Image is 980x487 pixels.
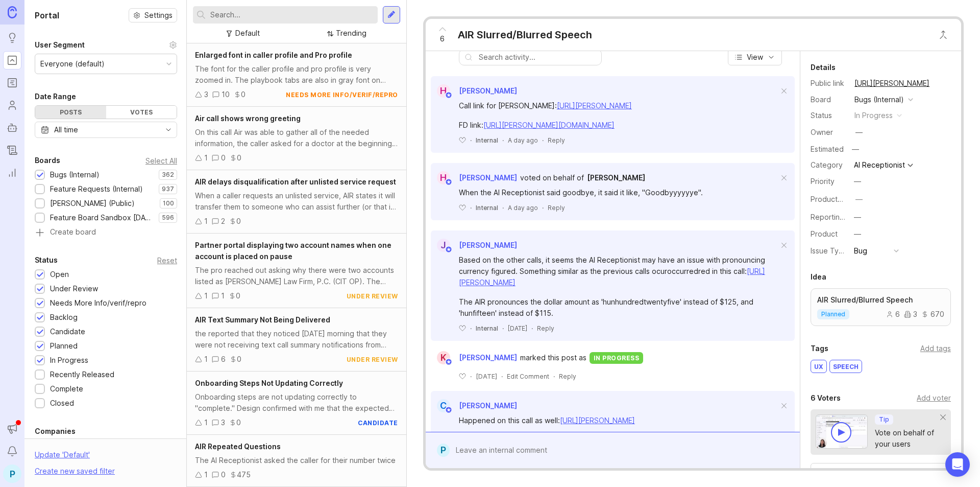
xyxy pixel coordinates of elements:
img: member badge [445,246,452,253]
img: member badge [445,358,452,366]
a: H[PERSON_NAME] [431,171,517,184]
button: Announcements [3,420,21,438]
div: · [502,431,504,440]
div: Internal [476,324,498,333]
span: A day ago [508,136,538,145]
div: 2 [221,216,225,227]
div: — [854,176,861,187]
a: [URL][PERSON_NAME] [560,416,635,425]
span: View [747,52,763,62]
div: Idea [811,271,826,283]
div: — [849,143,862,156]
img: member badge [445,406,452,414]
button: Close button [933,25,953,45]
div: Bug [854,245,867,257]
time: [DATE] [508,324,527,332]
div: Status [35,254,58,266]
div: Open Intercom Messenger [945,452,970,477]
div: 0 [236,290,240,302]
div: Select All [145,158,177,164]
img: member badge [445,178,452,186]
button: ProductboardID [852,193,866,206]
p: 937 [162,185,174,193]
div: · [470,372,472,381]
a: C[PERSON_NAME] [431,399,517,412]
div: — [854,212,861,223]
div: 0 [236,216,241,227]
div: Reply [537,431,554,440]
div: in progress [590,352,644,364]
span: 6 [440,33,445,44]
div: Needs More Info/verif/repro [50,297,146,309]
div: FD link: [459,120,778,131]
label: Priority [811,177,835,185]
p: 596 [162,214,174,222]
div: · [502,136,504,145]
div: The font for the caller profile and pro profile is very zoomed in. The playbook tabs are also in ... [195,63,398,86]
div: Owner [811,127,846,138]
p: Tip [879,415,889,424]
div: Details [811,61,836,74]
span: Partner portal displaying two account names when one account is placed on pause [195,241,391,261]
button: Settings [129,8,177,22]
div: Closed [50,398,74,409]
div: The pro reached out asking why there were two accounts listed as [PERSON_NAME] Law Firm, P.C. (CI... [195,265,398,287]
div: P [437,444,450,457]
div: Internal [476,203,498,212]
div: [PERSON_NAME] (Public) [50,198,135,209]
div: All time [54,124,78,135]
div: Status [811,110,846,121]
div: · [542,203,544,212]
div: Bugs (Internal) [854,94,904,105]
div: Trending [336,28,366,39]
div: · [470,203,472,212]
div: Update ' Default ' [35,449,90,466]
div: Bugs (Internal) [50,169,100,180]
div: 0 [221,152,226,164]
svg: toggle icon [160,126,177,134]
a: Create board [35,228,177,238]
a: [PERSON_NAME] [587,172,645,183]
div: Reply [548,136,565,145]
a: Enlarged font in caller profile and Pro profileThe font for the caller profile and pro profile is... [187,43,406,107]
a: Portal [3,51,21,69]
div: the reported that they noticed [DATE] morning that they were not receiving text call summary noti... [195,328,398,351]
div: AIR Slurred/Blurred Speech [458,28,592,42]
span: A day ago [508,203,538,212]
div: 1 [204,469,208,480]
div: Happened on this call as well: [459,415,778,426]
span: [PERSON_NAME] [459,173,517,182]
a: Users [3,96,21,114]
a: Onboarding Steps Not Updating CorrectlyOnboarding steps are not updating correctly to "complete."... [187,372,406,435]
div: Open [50,269,69,280]
span: [PERSON_NAME] [459,86,517,95]
a: Air call shows wrong greetingOn this call Air was able to gather all of the needed information, t... [187,107,406,170]
a: [URL][PERSON_NAME][DOMAIN_NAME] [483,121,615,129]
div: Complete [50,383,83,395]
div: When the AI Receptionist said goodbye, it said it like, "Goodbyyyyyye". [459,187,778,198]
a: AIR Repeated QuestionsThe AI Receptionist asked the caller for their number twice10475 [187,435,406,487]
div: Onboarding steps are not updating correctly to "complete." Design confirmed with me that the expe... [195,391,398,414]
div: H [437,171,450,184]
div: Planned [50,340,78,352]
span: AIR Repeated Questions [195,442,281,451]
div: In Progress [50,355,88,366]
label: Reporting Team [811,213,865,221]
div: Companies [35,425,76,437]
div: AI Receptionist [854,161,905,169]
div: Call link for [PERSON_NAME]: [459,100,778,111]
div: 6 [221,354,226,365]
a: AIR Text Summary Not Being Deliveredthe reported that they noticed [DATE] morning that they were ... [187,308,406,372]
div: 670 [921,311,944,318]
div: 0 [236,417,241,428]
div: When a caller requests an unlisted service, AIR states it will transfer them to someone who can a... [195,190,398,213]
div: Reply [548,203,565,212]
div: Recently Released [50,369,114,380]
div: 0 [237,152,241,164]
div: · [502,203,504,212]
div: 3 [204,89,208,100]
div: 1 [204,216,208,227]
div: J [437,239,450,252]
div: Default [235,28,260,39]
